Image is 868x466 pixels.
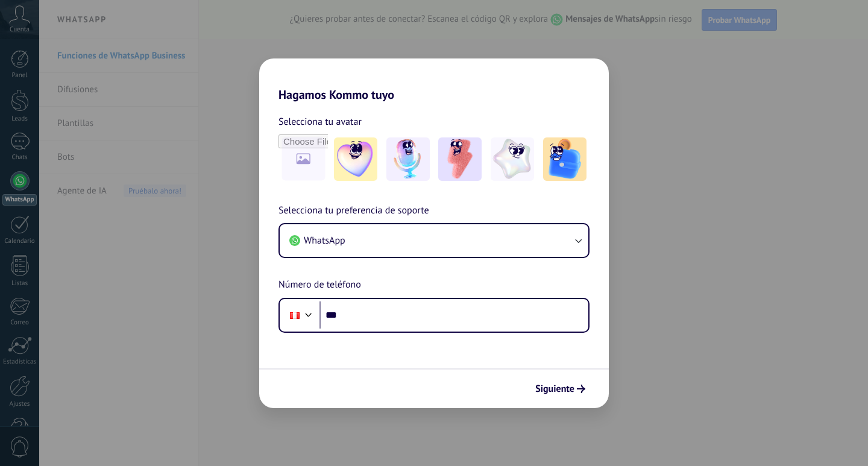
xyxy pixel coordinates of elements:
[278,277,361,293] span: Número de teléfono
[278,114,362,130] span: Selecciona tu avatar
[530,379,591,399] button: Siguiente
[535,385,574,393] span: Siguiente
[304,235,345,247] span: WhatsApp
[280,224,588,257] button: WhatsApp
[386,137,430,181] img: -2.jpeg
[259,58,609,102] h2: Hagamos Kommo tuyo
[283,303,306,328] div: Peru: + 51
[278,203,429,219] span: Selecciona tu preferencia de soporte
[543,137,587,181] img: -5.jpeg
[334,137,377,181] img: -1.jpeg
[438,137,482,181] img: -3.jpeg
[491,137,534,181] img: -4.jpeg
